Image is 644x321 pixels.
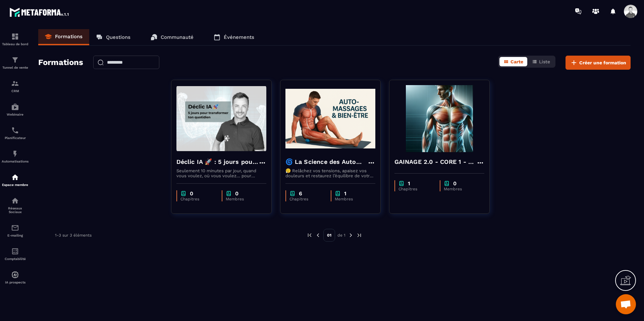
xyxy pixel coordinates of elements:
p: Comptabilité [2,257,29,261]
span: Carte [511,59,523,64]
p: Seulement 10 minutes par jour, quand vous voulez, où vous voulez… pour gagner du temps ⏳, réduire... [176,168,266,178]
p: 😮‍💨 Relâchez vos tensions, apaisez vos douleurs et restaurez l’équilibre de votre corps ⏱️ En moi... [285,168,375,178]
img: prev [307,232,313,238]
h4: GAINAGE 2.0 - CORE 1 - La PHYSIOLOGIE du CENTRE du CORPS [394,157,476,167]
img: chapter [289,190,296,197]
p: 0 [190,190,193,197]
a: formation-backgroundGAINAGE 2.0 - CORE 1 - La PHYSIOLOGIE du CENTRE du CORPSchapter1Chapitreschap... [389,80,498,222]
img: formation-background [176,85,266,152]
img: formation [11,79,19,87]
p: CRM [2,89,29,93]
p: 1-3 sur 3 éléments [55,233,92,238]
p: IA prospects [2,280,29,284]
img: formation [11,33,19,41]
a: Ouvrir le chat [616,294,636,314]
p: Événements [224,34,254,40]
a: formation-background🌀 La Science des Automassages – Libère ton corps, apaise tes douleurs, retrou... [280,80,389,222]
p: Tunnel de vente [2,66,29,69]
p: Chapitres [398,187,433,191]
img: scheduler [11,126,19,134]
a: Événements [207,29,261,45]
p: 1 [344,190,346,197]
img: chapter [444,180,450,187]
p: E-mailing [2,234,29,237]
img: logo [9,6,70,18]
span: Liste [539,59,550,64]
p: Espace membre [2,183,29,187]
p: Chapitres [180,197,215,201]
p: Réseaux Sociaux [2,206,29,214]
button: Carte [499,57,527,66]
img: accountant [11,247,19,255]
p: Membres [444,187,478,191]
p: 01 [323,229,335,242]
img: chapter [398,180,405,187]
img: automations [11,173,19,181]
p: Tableau de bord [2,42,29,46]
p: Formations [55,34,83,40]
img: chapter [226,190,232,197]
img: formation-background [394,85,484,152]
a: social-networksocial-networkRéseaux Sociaux [2,192,29,219]
p: Communauté [161,34,194,40]
img: next [356,232,362,238]
a: automationsautomationsWebinaire [2,98,29,121]
a: accountantaccountantComptabilité [2,242,29,266]
p: Automatisations [2,159,29,163]
img: formation-background [285,85,375,152]
a: automationsautomationsAutomatisations [2,145,29,168]
img: automations [11,271,19,279]
img: automations [11,150,19,158]
a: formationformationTableau de bord [2,27,29,51]
p: Chapitres [289,197,324,201]
p: Membres [335,197,369,201]
img: formation [11,56,19,64]
a: formationformationCRM [2,74,29,98]
img: email [11,224,19,232]
p: 0 [235,190,238,197]
h4: Déclic IA 🚀 : 5 jours pour transformer ton quotidien [176,157,258,167]
img: next [348,232,354,238]
button: Liste [528,57,554,66]
p: Webinaire [2,113,29,116]
button: Créer une formation [566,56,631,70]
p: de 1 [337,233,345,238]
p: 6 [299,190,302,197]
a: emailemailE-mailing [2,219,29,242]
a: schedulerschedulerPlanificateur [2,121,29,145]
img: chapter [335,190,341,197]
img: social-network [11,197,19,205]
img: automations [11,103,19,111]
a: formationformationTunnel de vente [2,51,29,74]
p: Questions [106,34,130,40]
p: 1 [408,180,410,187]
span: Créer une formation [579,59,626,66]
a: formation-backgroundDéclic IA 🚀 : 5 jours pour transformer ton quotidienSeulement 10 minutes par ... [171,80,280,222]
h2: Formations [38,56,83,70]
img: chapter [180,190,186,197]
p: Planificateur [2,136,29,140]
a: automationsautomationsEspace membre [2,168,29,192]
p: 0 [453,180,457,187]
a: Communauté [144,29,200,45]
a: Formations [38,29,89,45]
img: prev [315,232,321,238]
a: Questions [89,29,137,45]
h4: 🌀 La Science des Automassages – Libère ton corps, apaise tes douleurs, retrouve ton équilibre [285,157,367,167]
p: Membres [226,197,260,201]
